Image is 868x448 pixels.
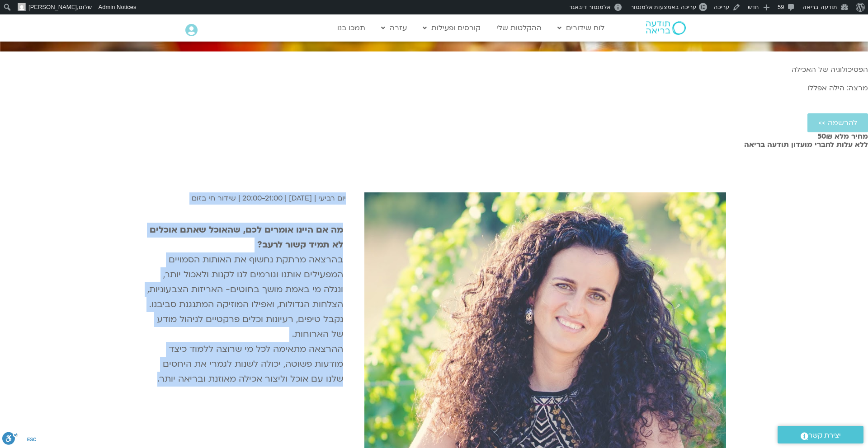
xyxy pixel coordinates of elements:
[418,19,485,37] a: קורסים ופעילות
[553,19,609,37] a: לוח שידורים
[28,4,77,10] span: [PERSON_NAME]
[377,19,411,37] a: עזרה
[333,19,370,37] a: תמכו בנו
[646,21,686,35] img: תודעה בריאה
[492,19,546,37] a: ההקלטות שלי
[631,4,696,10] span: עריכה באמצעות אלמנטור
[818,119,857,127] span: להרשמה >>
[144,223,343,387] p: בהרצאה מרתקת נחשוף את האותות הסמויים המפעילים אותנו וגורמים לנו לקנות ולאכול יותר, ונגלה מי באמת ...
[808,429,841,442] span: יצירת קשר
[807,113,868,132] a: להרשמה >>
[150,224,343,251] strong: מה אם היינו אומרים לכם, שהאוכל שאתם אוכלים לא תמיד קשור לרעב?
[142,192,346,205] p: יום רביעי | [DATE] | 20:00-21:00 | שידור חי בזום
[778,426,863,443] a: יצירת קשר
